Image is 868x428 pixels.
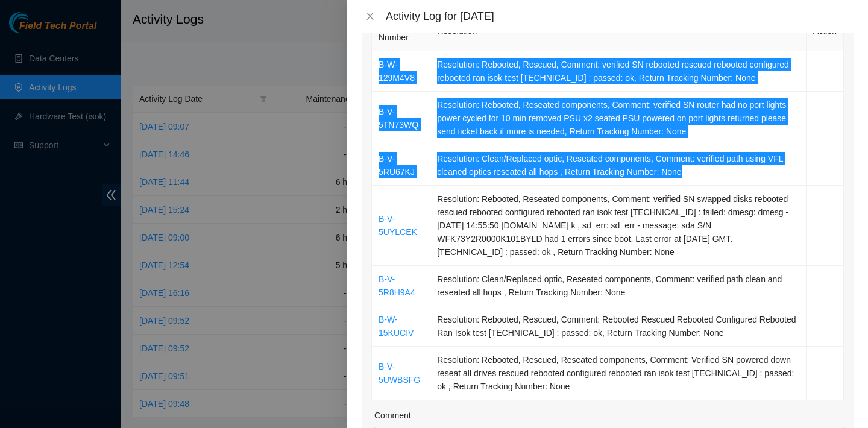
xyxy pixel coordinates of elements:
[379,154,415,177] a: B-V-5RU67KJ
[379,107,418,130] a: B-V-5TN73WQ
[379,274,415,297] a: B-V-5R8H9A4
[374,409,411,422] label: Comment
[430,145,807,186] td: Resolution: Clean/Replaced optic, Reseated components, Comment: verified path using VFL cleaned o...
[379,60,415,83] a: B-W-129M4V8
[379,362,420,385] a: B-V-5UWBSFG
[365,11,375,21] span: close
[386,10,854,23] div: Activity Log for [DATE]
[379,214,417,237] a: B-V-5UYLCEK
[430,51,807,92] td: Resolution: Rebooted, Rescued, Comment: verified SN rebooted rescued rebooted configured rebooted...
[430,266,807,306] td: Resolution: Clean/Replaced optic, Reseated components, Comment: verified path clean and reseated ...
[379,315,414,338] a: B-W-15KUCIV
[430,92,807,145] td: Resolution: Rebooted, Reseated components, Comment: verified SN router had no port lights power c...
[430,186,807,266] td: Resolution: Rebooted, Reseated components, Comment: verified SN swapped disks rebooted rescued re...
[430,347,807,400] td: Resolution: Rebooted, Rescued, Reseated components, Comment: Verified SN powered down reseat all ...
[430,306,807,347] td: Resolution: Rebooted, Rescued, Comment: Rebooted Rescued Rebooted Configured Rebooted Ran Isok te...
[362,11,379,22] button: Close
